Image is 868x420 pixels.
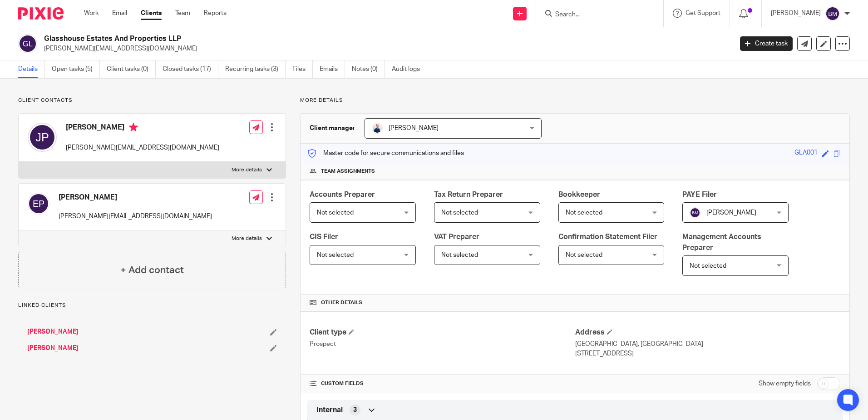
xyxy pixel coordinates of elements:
span: [PERSON_NAME] [706,210,756,216]
img: svg%3E [28,123,57,152]
span: VAT Preparer [434,233,479,240]
h4: CUSTOM FIELDS [310,380,575,387]
span: Accounts Preparer [310,191,375,198]
p: Prospect [310,340,575,349]
img: svg%3E [18,34,37,53]
h4: Client type [310,328,575,337]
a: Recurring tasks (3) [225,60,286,78]
a: Client tasks (0) [107,60,156,78]
span: Other details [321,299,362,306]
h4: Address [575,328,840,337]
p: Master code for secure communications and files [307,149,464,158]
p: [PERSON_NAME][EMAIL_ADDRESS][DOMAIN_NAME] [66,143,219,152]
h2: Glasshouse Estates And Properties LLP [44,34,590,44]
label: Show empty fields [759,379,811,388]
p: [PERSON_NAME][EMAIL_ADDRESS][DOMAIN_NAME] [59,212,212,221]
p: [PERSON_NAME][EMAIL_ADDRESS][DOMAIN_NAME] [44,44,726,53]
span: CIS Filer [310,233,338,240]
p: Client contacts [18,97,286,104]
span: Confirmation Statement Filer [558,233,657,240]
a: Details [18,60,45,78]
span: Bookkeeper [558,191,600,198]
a: [PERSON_NAME] [27,327,79,336]
a: Create task [740,36,793,51]
a: Work [84,9,99,18]
a: Closed tasks (17) [163,60,218,78]
img: svg%3E [28,193,49,215]
img: MC_T&CO-3.jpg [372,123,383,134]
span: Internal [316,405,343,415]
input: Search [554,11,636,19]
span: Not selected [441,252,478,258]
a: Email [112,9,127,18]
span: [PERSON_NAME] [389,125,439,131]
a: Clients [141,9,162,18]
div: GLA001 [794,148,818,159]
span: PAYE Filer [682,191,717,198]
h4: [PERSON_NAME] [66,123,219,134]
a: Files [292,60,313,78]
img: svg%3E [690,207,700,218]
span: Not selected [690,263,726,269]
span: 3 [353,405,357,415]
span: Tax Return Preparer [434,191,503,198]
a: Notes (0) [352,60,385,78]
h3: Client manager [310,124,355,133]
a: Emails [320,60,345,78]
span: Team assignments [321,168,375,175]
p: More details [232,166,262,174]
img: svg%3E [825,6,840,21]
p: [STREET_ADDRESS] [575,349,840,358]
span: Not selected [566,210,602,216]
a: Team [175,9,190,18]
p: Linked clients [18,302,286,309]
span: Get Support [686,10,720,16]
h4: + Add contact [120,263,184,277]
p: [GEOGRAPHIC_DATA], [GEOGRAPHIC_DATA] [575,340,840,349]
a: Audit logs [392,60,427,78]
a: [PERSON_NAME] [27,344,79,353]
span: Not selected [441,210,478,216]
i: Primary [129,123,138,132]
p: [PERSON_NAME] [771,9,821,18]
span: Not selected [317,252,354,258]
img: Pixie [18,7,64,20]
span: Management Accounts Preparer [682,233,761,251]
span: Not selected [317,210,354,216]
h4: [PERSON_NAME] [59,193,212,202]
span: Not selected [566,252,602,258]
p: More details [300,97,850,104]
a: Reports [204,9,227,18]
a: Open tasks (5) [52,60,100,78]
p: More details [232,235,262,242]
